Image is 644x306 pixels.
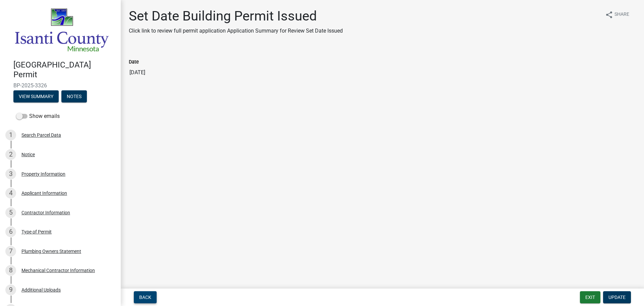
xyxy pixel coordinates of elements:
[580,291,600,303] button: Exit
[13,7,110,53] img: Isanti County, Minnesota
[21,191,67,195] div: Applicant Information
[21,249,81,254] div: Plumbing Owners Statement
[61,94,87,99] wm-modal-confirm: Notes
[608,295,626,300] span: Update
[129,27,343,35] p: Click link to review full permit application Application Summary for Review Set Date Issued
[5,265,16,276] div: 8
[5,188,16,199] div: 4
[21,210,70,215] div: Contractor Information
[13,60,115,80] h4: [GEOGRAPHIC_DATA] Permit
[139,295,151,300] span: Back
[603,291,631,303] button: Update
[5,207,16,218] div: 5
[5,285,16,295] div: 9
[134,291,157,303] button: Back
[21,229,52,234] div: Type of Permit
[600,8,635,21] button: shareShare
[13,94,59,99] wm-modal-confirm: Summary
[5,169,16,179] div: 3
[5,149,16,160] div: 2
[614,11,629,19] span: Share
[61,90,87,102] button: Notes
[21,152,35,157] div: Notice
[16,112,60,120] label: Show emails
[129,8,343,24] h1: Set Date Building Permit Issued
[5,130,16,140] div: 1
[21,268,95,273] div: Mechanical Contractor Information
[129,60,139,64] label: Date
[13,82,107,89] span: BP-2025-3326
[21,133,61,137] div: Search Parcel Data
[21,288,61,292] div: Additional Uploads
[21,172,65,176] div: Property Information
[5,226,16,237] div: 6
[605,11,613,19] i: share
[5,246,16,257] div: 7
[13,90,59,102] button: View Summary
